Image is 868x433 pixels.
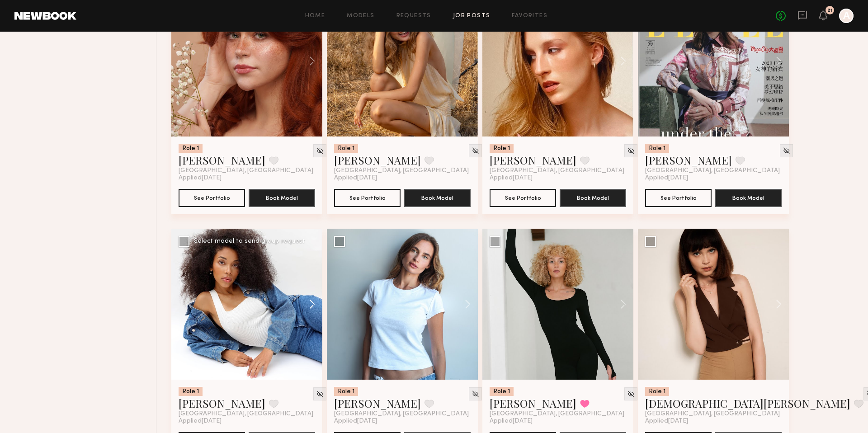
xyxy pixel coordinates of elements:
span: [GEOGRAPHIC_DATA], [GEOGRAPHIC_DATA] [334,167,469,174]
div: Applied [DATE] [645,174,782,182]
button: See Portfolio [645,189,712,207]
a: Home [305,13,325,19]
a: Book Model [560,193,626,201]
a: [PERSON_NAME] [179,396,265,410]
div: Applied [DATE] [490,174,626,182]
a: [PERSON_NAME] [334,396,421,410]
button: See Portfolio [334,189,401,207]
a: [PERSON_NAME] [490,153,576,167]
span: [GEOGRAPHIC_DATA], [GEOGRAPHIC_DATA] [645,167,780,174]
img: Unhide Model [627,147,635,155]
div: Applied [DATE] [334,174,471,182]
a: Favorites [512,13,547,19]
a: [PERSON_NAME] [179,153,265,167]
span: [GEOGRAPHIC_DATA], [GEOGRAPHIC_DATA] [179,410,313,418]
div: Role 1 [490,387,514,396]
a: [PERSON_NAME] [334,153,421,167]
div: Role 1 [334,387,358,396]
div: Applied [DATE] [490,418,626,425]
div: Role 1 [334,144,358,153]
a: A [839,9,854,23]
img: Unhide Model [783,147,790,155]
div: Applied [DATE] [334,418,471,425]
div: Select model to send group request [194,238,305,245]
span: [GEOGRAPHIC_DATA], [GEOGRAPHIC_DATA] [645,410,780,418]
img: Unhide Model [316,390,324,398]
div: Applied [DATE] [179,418,315,425]
img: Unhide Model [316,147,324,155]
a: Job Posts [453,13,491,19]
a: Models [347,13,374,19]
a: Book Model [404,193,471,201]
span: [GEOGRAPHIC_DATA], [GEOGRAPHIC_DATA] [490,167,624,174]
a: [DEMOGRAPHIC_DATA][PERSON_NAME] [645,396,850,410]
img: Unhide Model [472,147,479,155]
a: [PERSON_NAME] [645,153,732,167]
div: Role 1 [645,144,669,153]
a: Book Model [715,193,782,201]
div: Role 1 [645,387,669,396]
a: [PERSON_NAME] [490,396,576,410]
button: Book Model [715,189,782,207]
div: Role 1 [490,144,514,153]
button: Book Model [560,189,626,207]
img: Unhide Model [627,390,635,398]
div: 21 [827,8,833,13]
a: Book Model [249,193,315,201]
button: Book Model [404,189,471,207]
div: Applied [DATE] [645,418,782,425]
span: [GEOGRAPHIC_DATA], [GEOGRAPHIC_DATA] [334,410,469,418]
img: Unhide Model [472,390,479,398]
div: Role 1 [179,144,203,153]
span: [GEOGRAPHIC_DATA], [GEOGRAPHIC_DATA] [179,167,313,174]
button: See Portfolio [179,189,245,207]
div: Applied [DATE] [179,174,315,182]
button: See Portfolio [490,189,556,207]
a: Requests [396,13,431,19]
span: [GEOGRAPHIC_DATA], [GEOGRAPHIC_DATA] [490,410,624,418]
button: Book Model [249,189,315,207]
div: Role 1 [179,387,203,396]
